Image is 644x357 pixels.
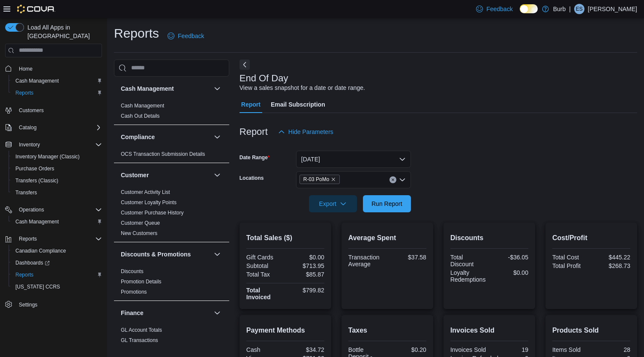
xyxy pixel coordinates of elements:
div: Gift Cards [246,254,284,261]
span: Washington CCRS [12,282,102,292]
span: Operations [15,205,102,215]
a: Settings [15,300,41,310]
a: Inventory Manager (Classic) [12,152,83,162]
button: Operations [15,205,48,215]
a: [US_STATE] CCRS [12,282,63,292]
h3: Cash Management [121,84,174,93]
img: Cova [17,5,55,13]
span: Home [15,63,102,74]
button: Cash Management [212,83,222,94]
div: $268.73 [593,262,630,269]
div: $85.87 [287,271,324,278]
span: Inventory [19,141,40,148]
span: R-03 PoMo [303,175,329,184]
div: Customer [114,187,229,242]
span: Cash Out Details [121,113,160,119]
div: $37.58 [389,254,426,261]
span: Inventory Manager (Classic) [12,152,102,162]
button: Compliance [212,132,222,142]
span: Cash Management [12,76,102,86]
button: Cash Management [9,75,105,87]
span: OCS Transaction Submission Details [121,151,205,158]
h3: Discounts & Promotions [121,250,191,259]
a: OCS Transaction Submission Details [121,151,205,157]
span: Feedback [486,5,512,13]
span: Transfers (Classic) [12,176,102,186]
h2: Discounts [450,233,528,243]
button: Reports [9,87,105,99]
div: Invoices Sold [450,346,488,353]
strong: Total Invoiced [246,287,271,300]
span: Customer Loyalty Points [121,199,177,206]
div: $34.72 [287,346,324,353]
a: New Customers [121,230,157,236]
h2: Products Sold [552,325,630,336]
a: Dashboards [12,258,53,268]
span: Inventory Manager (Classic) [15,153,80,160]
a: Discounts [121,268,144,274]
span: Canadian Compliance [15,247,66,254]
button: Inventory Manager (Classic) [9,151,105,163]
p: | [569,4,571,14]
button: Finance [212,308,222,318]
a: GL Transactions [121,337,158,343]
button: Settings [2,298,105,310]
span: Cash Management [121,102,164,109]
button: Export [309,195,357,212]
div: View a sales snapshot for a date or date range. [240,83,365,92]
div: Total Profit [552,262,590,269]
input: Dark Mode [520,4,538,13]
span: New Customers [121,230,157,237]
a: Cash Management [12,76,62,86]
a: Transfers [12,187,40,198]
span: Promotion Details [121,278,162,285]
button: Remove R-03 PoMo from selection in this group [331,177,336,182]
button: Run Report [363,195,411,212]
span: Settings [15,299,102,309]
span: Catalog [15,122,102,133]
span: Customers [19,107,44,114]
span: Run Report [371,199,402,208]
span: ES [576,4,583,14]
button: Cash Management [9,216,105,228]
a: Reports [12,88,37,98]
h2: Invoices Sold [450,325,528,336]
a: Customer Purchase History [121,210,184,216]
a: Cash Management [121,103,164,109]
a: GL Account Totals [121,327,162,333]
span: Transfers [15,189,37,196]
a: Customer Loyalty Points [121,199,177,205]
h3: End Of Day [240,73,288,83]
button: Reports [9,269,105,281]
button: Catalog [15,122,40,133]
a: Cash Management [12,217,62,227]
a: Feedback [164,27,207,45]
span: Reports [19,235,37,242]
div: $713.95 [287,262,324,269]
h3: Compliance [121,133,155,141]
span: Reports [15,271,33,278]
button: Customer [212,170,222,180]
nav: Complex example [5,59,102,333]
h2: Taxes [348,325,426,336]
button: Transfers (Classic) [9,175,105,187]
button: Cash Management [121,84,210,93]
button: Discounts & Promotions [121,250,210,259]
button: Customer [121,171,210,179]
h3: Finance [121,309,144,317]
div: Emma Specht [574,4,584,14]
span: GL Transactions [121,337,158,344]
div: Cash [246,346,284,353]
div: Total Discount [450,254,488,268]
a: Promotions [121,289,147,295]
label: Date Range [240,154,270,161]
span: Reports [12,88,102,98]
h3: Report [240,127,268,137]
span: Settings [19,301,37,308]
span: Email Subscription [271,96,325,113]
button: Operations [2,204,105,216]
a: Reports [12,270,37,280]
span: Inventory [15,140,102,150]
button: [DATE] [296,151,411,168]
span: Purchase Orders [12,164,102,174]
